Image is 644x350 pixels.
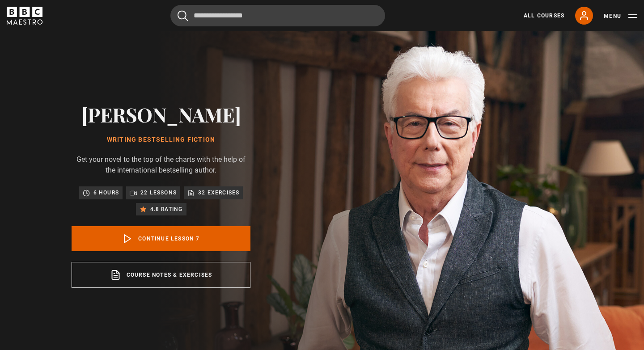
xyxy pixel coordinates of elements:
p: Get your novel to the top of the charts with the help of the international bestselling author. [72,154,250,176]
svg: BBC Maestro [7,7,42,25]
a: Course notes & exercises [72,262,250,288]
p: 4.8 rating [150,205,183,214]
h2: [PERSON_NAME] [72,103,250,126]
button: Submit the search query [178,10,188,21]
button: Toggle navigation [604,12,637,21]
input: Search [170,5,385,26]
p: 22 lessons [140,188,177,197]
a: All Courses [524,12,564,20]
h1: Writing Bestselling Fiction [72,136,250,143]
a: Continue lesson 7 [72,226,250,251]
p: 6 hours [93,188,119,197]
p: 32 exercises [198,188,239,197]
